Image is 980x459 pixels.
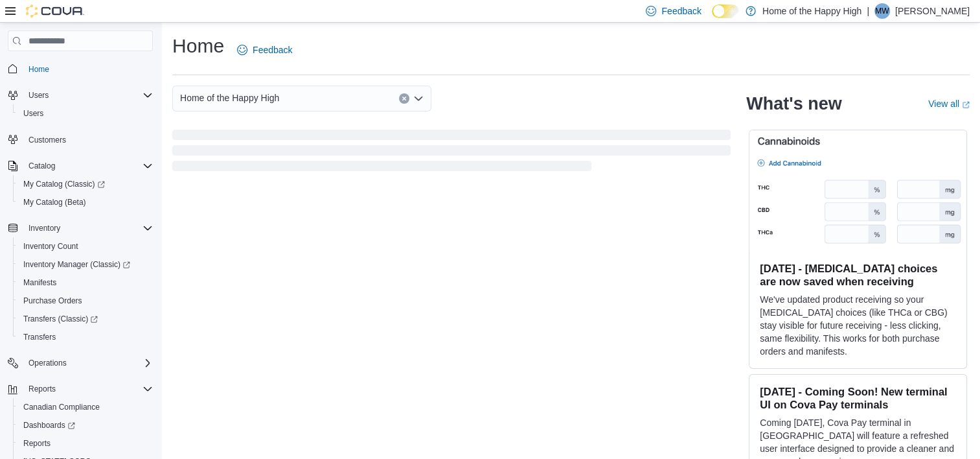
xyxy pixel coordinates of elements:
[23,438,51,449] span: Reports
[23,88,54,103] button: Users
[23,158,153,174] span: Catalog
[28,223,60,233] span: Inventory
[18,239,153,254] span: Inventory Count
[18,106,153,121] span: Users
[28,64,49,75] span: Home
[18,106,49,121] a: Users
[18,329,61,345] a: Transfers
[28,161,55,171] span: Catalog
[28,135,66,145] span: Customers
[18,311,153,327] span: Transfers (Classic)
[712,5,739,18] input: Dark Mode
[18,293,87,309] a: Purchase Orders
[23,108,43,119] span: Users
[232,37,297,63] a: Feedback
[13,310,158,328] a: Transfers (Classic)
[28,358,67,368] span: Operations
[18,418,153,433] span: Dashboards
[874,3,890,19] div: Mark Wyllie
[3,157,158,175] button: Catalog
[762,3,861,19] p: Home of the Happy High
[3,219,158,237] button: Inventory
[23,314,98,324] span: Transfers (Classic)
[13,292,158,310] button: Purchase Orders
[399,93,409,104] button: Clear input
[253,43,292,56] span: Feedback
[3,59,158,78] button: Home
[3,86,158,104] button: Users
[928,99,970,109] a: View allExternal link
[13,237,158,255] button: Inventory Count
[18,257,135,272] a: Inventory Manager (Classic)
[18,399,153,415] span: Canadian Compliance
[760,293,956,358] p: We've updated product receiving so your [MEDICAL_DATA] choices (like THCa or CBG) stay visible fo...
[867,3,869,19] p: |
[13,416,158,434] a: Dashboards
[3,130,158,149] button: Customers
[13,104,158,123] button: Users
[13,255,158,274] a: Inventory Manager (Classic)
[18,257,153,272] span: Inventory Manager (Classic)
[18,194,91,210] a: My Catalog (Beta)
[23,277,56,288] span: Manifests
[23,220,65,236] button: Inventory
[18,436,153,451] span: Reports
[23,179,105,189] span: My Catalog (Classic)
[13,175,158,193] a: My Catalog (Classic)
[23,332,56,342] span: Transfers
[18,436,56,451] a: Reports
[23,158,60,174] button: Catalog
[28,90,49,100] span: Users
[180,90,279,106] span: Home of the Happy High
[13,328,158,346] button: Transfers
[23,259,130,270] span: Inventory Manager (Classic)
[760,262,956,288] h3: [DATE] - [MEDICAL_DATA] choices are now saved when receiving
[26,5,84,18] img: Cova
[18,176,110,192] a: My Catalog (Classic)
[23,132,71,148] a: Customers
[13,398,158,416] button: Canadian Compliance
[18,311,103,327] a: Transfers (Classic)
[3,380,158,398] button: Reports
[18,293,153,309] span: Purchase Orders
[18,194,153,210] span: My Catalog (Beta)
[23,296,82,306] span: Purchase Orders
[13,434,158,453] button: Reports
[23,355,153,371] span: Operations
[18,418,80,433] a: Dashboards
[23,220,153,236] span: Inventory
[23,60,153,76] span: Home
[172,33,224,59] h1: Home
[3,354,158,372] button: Operations
[661,5,701,18] span: Feedback
[13,274,158,292] button: Manifests
[23,241,78,252] span: Inventory Count
[23,197,86,207] span: My Catalog (Beta)
[895,3,970,19] p: [PERSON_NAME]
[23,381,61,397] button: Reports
[23,420,75,430] span: Dashboards
[18,239,84,254] a: Inventory Count
[23,132,153,148] span: Customers
[23,88,153,103] span: Users
[413,93,424,104] button: Open list of options
[712,18,712,19] span: Dark Mode
[18,399,105,415] a: Canadian Compliance
[23,62,54,77] a: Home
[18,176,153,192] span: My Catalog (Classic)
[746,93,841,114] h2: What's new
[18,275,62,290] a: Manifests
[28,384,56,394] span: Reports
[875,3,889,19] span: MW
[23,381,153,397] span: Reports
[760,385,956,411] h3: [DATE] - Coming Soon! New terminal UI on Cova Pay terminals
[18,329,153,345] span: Transfers
[23,355,72,371] button: Operations
[23,402,100,412] span: Canadian Compliance
[18,275,153,290] span: Manifests
[962,101,970,109] svg: External link
[13,193,158,211] button: My Catalog (Beta)
[172,132,731,174] span: Loading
